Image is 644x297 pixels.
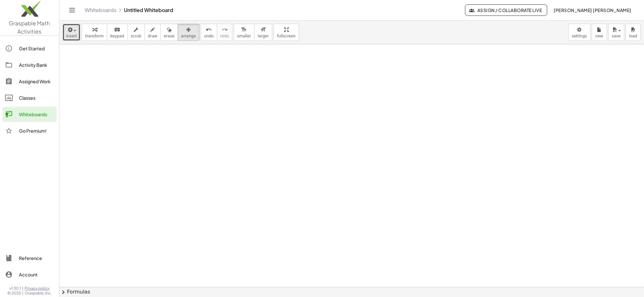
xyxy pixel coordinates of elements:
[201,24,217,41] button: undoundo
[608,24,624,41] button: save
[19,127,54,135] div: Go Premium!
[254,24,272,41] button: format_sizelarger
[22,291,24,296] span: |
[3,90,57,105] a: Classes
[595,34,603,38] span: new
[25,291,52,296] span: Graspable, Inc.
[110,34,124,38] span: keypad
[465,4,548,16] button: Assign / Collaborate Live
[107,24,128,41] button: keyboardkeypad
[19,78,54,85] div: Assigned Work
[22,286,24,291] span: |
[25,286,52,291] a: Privacy policy
[3,41,57,56] a: Get Started
[8,291,21,296] span: © 2025
[9,20,50,35] span: Graspable Math Activities
[19,94,54,102] div: Classes
[629,34,637,38] span: load
[144,24,161,41] button: draw
[220,34,229,38] span: redo
[3,74,57,89] a: Assigned Work
[63,24,80,41] button: insert
[19,45,54,52] div: Get Started
[3,250,57,266] a: Reference
[260,26,266,34] i: format_size
[67,5,77,15] button: Toggle navigation
[3,107,57,122] a: Whiteboards
[277,34,295,38] span: fullscreen
[114,26,120,34] i: keyboard
[554,7,631,13] span: [PERSON_NAME] [PERSON_NAME]
[19,271,54,278] div: Account
[178,24,199,41] button: arrange
[204,34,214,38] span: undo
[59,287,644,297] button: chevron_rightFormulas
[237,34,251,38] span: smaller
[85,34,104,38] span: transform
[127,24,145,41] button: scrub
[234,24,255,41] button: format_sizesmaller
[10,286,21,291] span: v1.30.1
[273,24,299,41] button: fullscreen
[66,34,77,38] span: insert
[59,288,67,296] span: chevron_right
[19,111,54,118] div: Whiteboards
[592,24,607,41] button: new
[181,34,196,38] span: arrange
[549,4,636,16] button: [PERSON_NAME] [PERSON_NAME]
[217,24,232,41] button: redoredo
[222,26,228,34] i: redo
[241,26,247,34] i: format_size
[160,24,178,41] button: erase
[164,34,174,38] span: erase
[626,24,641,41] button: load
[470,7,542,13] span: Assign / Collaborate Live
[612,34,621,38] span: save
[148,34,157,38] span: draw
[85,7,116,13] a: Whiteboards
[19,61,54,69] div: Activity Bank
[572,34,587,38] span: settings
[3,57,57,73] a: Activity Bank
[206,26,212,34] i: undo
[3,267,57,282] a: Account
[131,34,141,38] span: scrub
[568,24,591,41] button: settings
[19,254,54,262] div: Reference
[82,24,107,41] button: transform
[258,34,269,38] span: larger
